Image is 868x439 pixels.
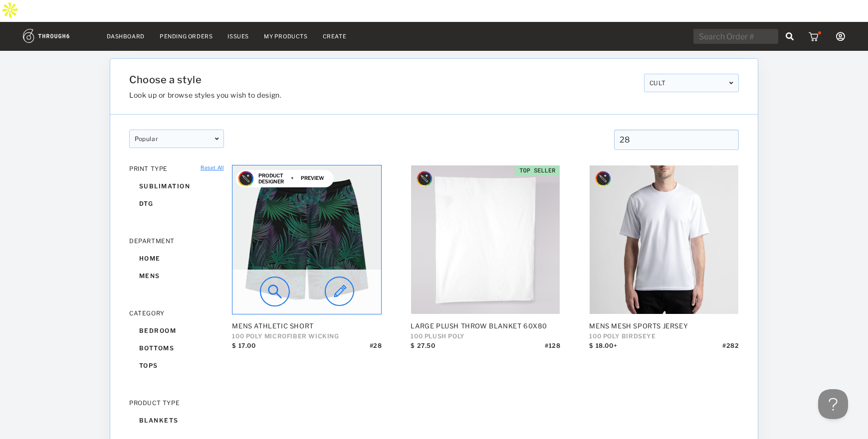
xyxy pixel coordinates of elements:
[129,195,224,212] div: dtg
[129,177,224,195] div: sublimation
[129,165,224,172] div: PRINT TYPE
[232,332,382,340] div: 100 POLY MICROFIBER WICKING
[411,332,560,340] div: 100 PLUSH POLY
[411,322,560,330] div: Large Plush Throw Blanket 60x80
[129,339,224,357] div: bottoms
[301,175,324,181] span: PREVIEW
[323,33,347,40] a: Create
[129,130,224,148] div: popular
[232,342,255,357] div: $ 17.00
[227,33,249,40] a: Issues
[644,74,739,92] div: CULT
[370,342,382,357] div: # 28
[236,170,334,187] button: PRODUCTDESIGNER+PREVIEW
[416,170,433,187] img: style_designer_badgeMockup.svg
[614,130,739,150] input: Input Style by Name or ID
[545,342,560,357] div: # 128
[589,332,739,340] div: 100 POLY BIRDSEYE
[291,175,294,181] span: +
[107,33,145,40] a: Dashboard
[589,322,739,330] div: Mens Mesh Sports Jersey
[411,342,435,357] div: $ 27.50
[129,357,224,374] div: tops
[129,91,636,99] h3: Look up or browse styles you wish to design.
[264,33,308,40] a: My Products
[232,322,382,330] div: Mens Athletic Short
[589,342,617,357] div: $ 18.00+
[129,322,224,339] div: bedroom
[590,165,738,314] img: 99a824df-da4e-421d-bb24-f643089fba53.jpg
[237,170,254,187] img: style_designer_badgeMockup.svg
[818,389,848,419] iframe: Toggle Customer Support
[260,277,290,306] img: icon_preview.a61dccac.svg
[722,342,739,357] div: # 282
[325,277,354,306] img: icon_pencil_edit.4dc5fa0b.svg
[129,250,224,267] div: home
[129,267,224,285] div: mens
[129,309,224,317] div: CATEGORY
[595,170,612,187] img: style_designer_badgeMockup.svg
[129,237,224,245] div: DEPARTMENT
[693,29,778,44] input: Search Order #
[129,399,224,407] div: PRODUCT TYPE
[129,74,636,86] h1: Choose a style
[232,165,381,314] img: da869915-083a-41fe-a16a-d0632076357d.jpg
[201,164,223,170] a: Reset All
[258,172,284,184] span: PRODUCT DESIGNER
[411,165,560,314] img: f0c79952-e9f1-4ee0-be77-ae6a2dd71a71.jpg
[160,33,213,40] a: Pending Orders
[129,412,224,429] div: blankets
